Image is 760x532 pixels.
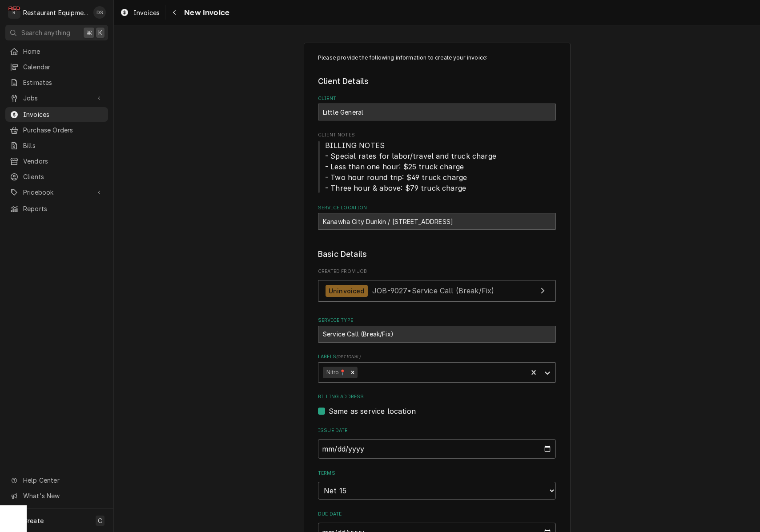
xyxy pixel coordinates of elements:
div: Billing Address [318,393,556,416]
a: Bills [5,138,108,153]
span: Bills [23,141,104,150]
span: Pricebook [23,188,90,197]
div: Service Call (Break/Fix) [318,326,556,343]
span: Jobs [23,93,90,103]
label: Due Date [318,511,556,518]
span: What's New [23,491,103,500]
div: Service Location [318,204,556,230]
a: Home [5,44,108,59]
span: Calendar [23,62,104,72]
span: Client Notes [318,132,556,139]
div: Kanawha City Dunkin / 4121 MacCorkle Ave SE, Charleston, WV 25304 [318,213,556,230]
a: View Job [318,280,556,302]
div: Derek Stewart's Avatar [93,6,106,19]
div: Labels [318,353,556,382]
legend: Basic Details [318,248,556,260]
div: Nitro📍 [323,367,348,378]
div: Client [318,95,556,120]
a: Vendors [5,154,108,168]
a: Go to Jobs [5,91,108,105]
label: Service Location [318,204,556,212]
label: Terms [318,470,556,477]
a: Go to What's New [5,488,108,503]
div: Client Notes [318,132,556,193]
span: Estimates [23,78,104,87]
a: Invoices [117,5,163,20]
span: ⌘ [86,28,92,37]
label: Client [318,95,556,102]
input: yyyy-mm-dd [318,439,556,459]
span: Home [23,47,104,56]
a: Go to Help Center [5,473,108,488]
span: New Invoice [181,7,229,19]
span: ( optional ) [336,354,361,359]
span: Reports [23,204,104,213]
a: Reports [5,201,108,216]
legend: Client Details [318,76,556,87]
label: Labels [318,353,556,360]
span: BILLING NOTES - Special rates for labor/travel and truck charge - Less than one hour: $25 truck c... [325,141,496,192]
button: Search anything⌘K [5,25,108,40]
span: Created From Job [318,268,556,275]
div: Terms [318,470,556,500]
div: Issue Date [318,427,556,459]
span: Invoices [133,8,160,17]
label: Same as service location [329,406,416,416]
span: Purchase Orders [23,125,104,135]
a: Calendar [5,60,108,74]
div: Remove Nitro📍 [348,367,358,378]
span: Clients [23,172,104,181]
div: Little General [318,104,556,120]
div: DS [93,6,106,19]
a: Go to Pricebook [5,185,108,200]
a: Estimates [5,75,108,90]
label: Service Type [318,317,556,324]
a: Invoices [5,107,108,122]
div: R [8,6,20,19]
span: C [98,516,102,525]
a: Clients [5,169,108,184]
label: Billing Address [318,393,556,400]
div: Created From Job [318,268,556,306]
span: Search anything [21,28,70,37]
span: Help Center [23,476,103,485]
span: JOB-9027 • Service Call (Break/Fix) [372,286,494,295]
label: Issue Date [318,427,556,434]
span: Vendors [23,156,104,166]
div: Service Type [318,317,556,342]
div: Uninvoiced [326,285,368,297]
span: Invoices [23,110,104,119]
p: Please provide the following information to create your invoice: [318,54,556,62]
button: Navigate back [167,5,181,20]
span: Client Notes [318,140,556,193]
a: Purchase Orders [5,123,108,137]
div: Restaurant Equipment Diagnostics's Avatar [8,6,20,19]
span: Create [23,517,44,524]
div: Restaurant Equipment Diagnostics [23,8,88,17]
span: K [98,28,102,37]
